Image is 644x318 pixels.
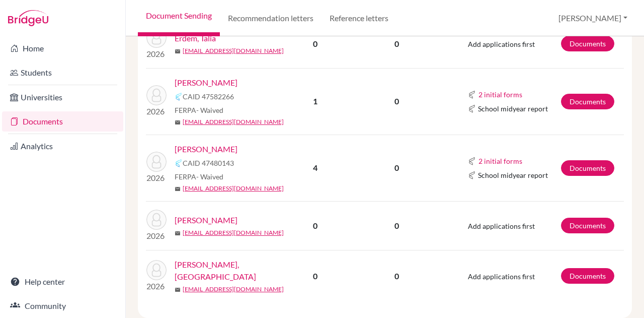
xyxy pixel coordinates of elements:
a: Universities [2,87,123,107]
span: School midyear report [478,103,548,114]
img: Bridge-U [8,10,48,26]
a: Analytics [2,136,123,156]
p: 0 [350,270,443,282]
a: Home [2,38,123,58]
img: Common App logo [468,171,476,179]
p: 2026 [146,48,167,60]
p: 0 [350,38,443,50]
a: [EMAIL_ADDRESS][DOMAIN_NAME] [183,46,284,55]
a: [EMAIL_ADDRESS][DOMAIN_NAME] [183,117,284,126]
button: 2 initial forms [478,155,523,167]
span: CAID 47582266 [183,91,234,102]
p: 0 [350,220,443,232]
span: mail [175,119,181,125]
button: [PERSON_NAME] [554,9,632,28]
p: 0 [350,162,443,174]
a: [PERSON_NAME] [175,214,237,226]
a: [PERSON_NAME], [GEOGRAPHIC_DATA] [175,259,288,283]
img: Common App logo [468,157,476,165]
b: 1 [313,96,317,106]
p: 0 [350,95,443,107]
b: 0 [313,271,317,281]
img: Mirza, Ayla [146,152,167,172]
a: Documents [561,36,614,51]
img: Singh, Charlie [146,210,167,230]
span: - Waived [196,106,223,114]
span: Add applications first [468,222,535,230]
span: School midyear report [478,170,548,180]
p: 2026 [146,172,167,184]
img: Erdem, Talia [146,28,167,48]
span: FERPA [175,171,223,182]
p: 2026 [146,280,167,292]
span: FERPA [175,105,223,115]
p: 2026 [146,230,167,242]
span: mail [175,287,181,293]
a: Help center [2,272,123,292]
b: 0 [313,221,317,230]
a: Documents [561,94,614,109]
a: Documents [2,111,123,132]
a: Documents [561,268,614,284]
img: Common App logo [175,93,183,101]
img: Common App logo [175,159,183,167]
span: - Waived [196,172,223,181]
span: mail [175,230,181,236]
a: Documents [561,218,614,233]
a: Documents [561,160,614,176]
span: Add applications first [468,272,535,281]
img: Common App logo [468,105,476,113]
b: 4 [313,163,317,172]
a: [PERSON_NAME] [175,77,237,89]
a: [EMAIL_ADDRESS][DOMAIN_NAME] [183,285,284,294]
p: 2026 [146,105,167,117]
span: CAID 47480143 [183,158,234,168]
img: Common App logo [468,91,476,99]
b: 0 [313,39,317,48]
a: [EMAIL_ADDRESS][DOMAIN_NAME] [183,228,284,237]
span: mail [175,48,181,54]
a: [PERSON_NAME] [175,143,237,155]
img: Hariprasad, Bhavya [146,85,167,105]
span: mail [175,186,181,192]
button: 2 initial forms [478,89,523,100]
a: [EMAIL_ADDRESS][DOMAIN_NAME] [183,184,284,193]
a: Students [2,62,123,83]
img: Treadwell, Leyton [146,260,167,280]
a: Community [2,296,123,316]
a: Erdem, Talia [175,32,216,44]
span: Add applications first [468,40,535,48]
